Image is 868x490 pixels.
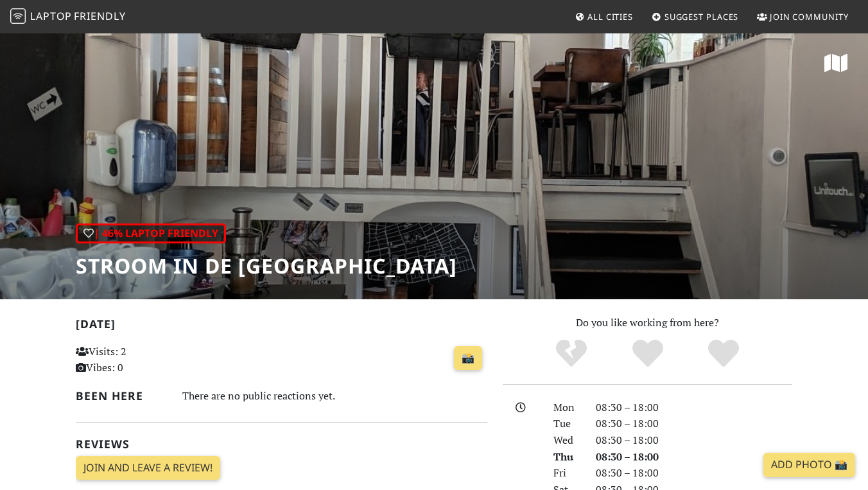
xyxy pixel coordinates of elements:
span: Friendly [74,9,125,23]
p: Visits: 2 Vibes: 0 [76,344,203,376]
div: Tue [546,416,588,432]
div: Thu [546,449,588,466]
h2: Reviews [76,437,487,451]
p: Do you like working from here? [503,315,792,331]
div: | 46% Laptop Friendly [76,223,226,244]
div: Fri [546,465,588,482]
div: 08:30 – 18:00 [588,399,800,416]
div: There are no public reactions yet. [182,387,487,405]
div: Yes [609,338,686,370]
div: 08:30 – 18:00 [588,416,800,432]
h2: Been here [76,389,167,403]
a: LaptopFriendly LaptopFriendly [10,6,126,28]
a: Add Photo 📸 [763,453,855,477]
span: All Cities [587,11,633,22]
span: Suggest Places [664,11,739,22]
div: 08:30 – 18:00 [588,432,800,449]
h1: STROOM in de [GEOGRAPHIC_DATA] [76,254,457,278]
a: All Cities [569,5,638,28]
div: No [533,338,609,370]
a: Suggest Places [647,5,744,28]
img: LaptopFriendly [10,8,26,24]
div: Wed [546,432,588,449]
h2: [DATE] [76,317,487,336]
a: 📸 [454,346,482,371]
a: Join and leave a review! [76,456,220,480]
div: Definitely! [686,338,762,370]
div: 08:30 – 18:00 [588,465,800,482]
div: Mon [546,399,588,416]
a: Join Community [752,5,854,28]
span: Join Community [770,11,849,22]
div: 08:30 – 18:00 [588,449,800,466]
span: Laptop [30,9,72,23]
